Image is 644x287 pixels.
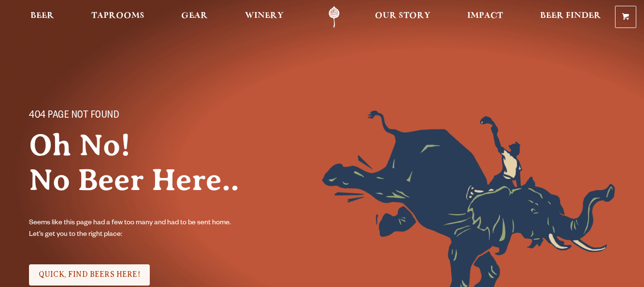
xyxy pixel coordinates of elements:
p: Seems like this page had a few too many and had to be sent home. Let’s get you to the right place: [29,218,242,241]
span: Beer Finder [540,12,601,20]
span: Beer [30,12,54,20]
span: Taprooms [91,12,144,20]
span: Winery [245,12,284,20]
a: Odell Home [316,6,352,28]
a: Our Story [369,6,437,28]
a: Taprooms [85,6,151,28]
a: Impact [461,6,509,28]
a: Beer [24,6,60,28]
p: 404 PAGE NOT FOUND [29,110,242,122]
a: Winery [239,6,290,28]
a: Gear [175,6,214,28]
a: Beer Finder [534,6,607,28]
div: Check it Out [29,263,150,287]
span: QUICK, FIND BEERS HERE! [39,270,140,279]
h2: Oh No! No Beer Here.. [29,128,261,197]
span: Impact [467,12,503,20]
span: Our Story [375,12,430,20]
a: QUICK, FIND BEERS HERE! [29,264,150,286]
span: Gear [181,12,208,20]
